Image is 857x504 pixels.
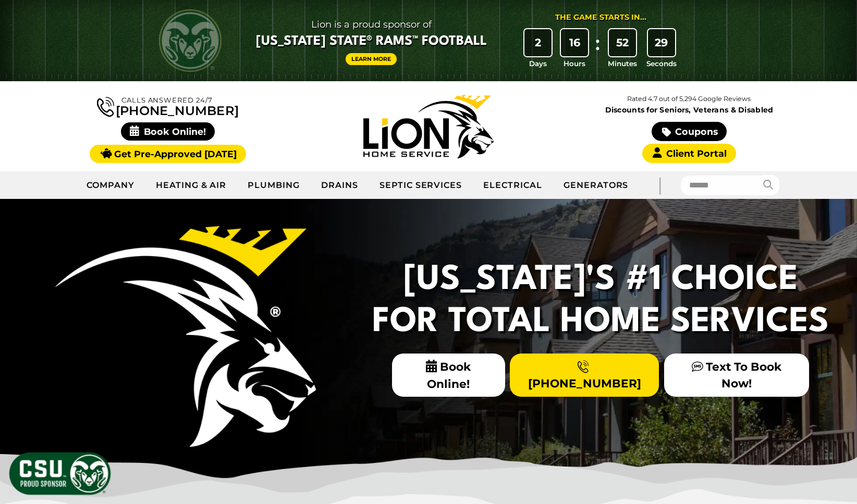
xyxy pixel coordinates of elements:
a: Learn More [346,53,397,65]
span: Hours [564,58,585,69]
span: Minutes [608,58,637,69]
div: 2 [524,29,552,56]
a: Drains [311,172,369,198]
a: Generators [553,172,639,198]
a: Text To Book Now! [664,354,809,396]
div: 16 [561,29,588,56]
img: CSU Sponsor Badge [8,451,112,496]
a: [PHONE_NUMBER] [510,354,659,396]
span: Discounts for Seniors, Veterans & Disabled [561,106,817,114]
div: | [639,171,680,199]
span: Book Online! [121,122,215,141]
div: 52 [609,29,636,56]
span: Seconds [646,58,677,69]
a: Get Pre-Approved [DATE] [90,145,246,163]
a: [PHONE_NUMBER] [97,95,239,117]
div: 29 [648,29,675,56]
span: Lion is a proud sponsor of [256,16,487,33]
a: Septic Services [369,172,473,198]
a: Company [76,172,145,198]
img: CSU Rams logo [159,9,222,72]
h2: [US_STATE]'s #1 Choice For Total Home Services [366,259,835,343]
span: Book Online! [392,354,505,397]
a: Coupons [652,122,727,141]
span: Days [529,58,547,69]
span: [US_STATE] State® Rams™ Football [256,33,487,51]
img: Lion Home Service [363,95,494,158]
a: Electrical [473,172,553,198]
a: Client Portal [642,144,736,163]
a: Heating & Air [145,172,237,198]
a: Plumbing [237,172,311,198]
div: The Game Starts in... [555,12,646,23]
p: Rated 4.7 out of 5,294 Google Reviews [559,93,819,105]
div: : [593,29,603,69]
